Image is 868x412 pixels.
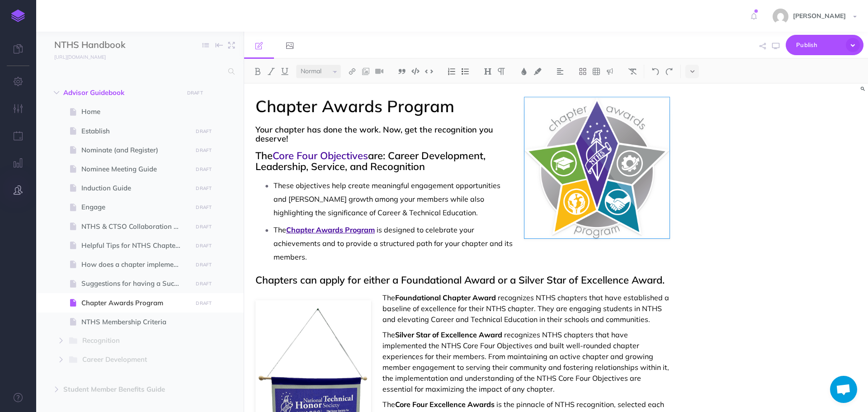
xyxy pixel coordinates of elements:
[255,274,665,286] span: Chapters can apply for either a Foundational Award or a Silver Star of Excellence Award.
[187,90,203,96] small: DRAFT
[193,202,215,213] button: DRAFT
[254,68,262,75] img: Bold button
[274,181,502,217] span: These objectives help create meaningful engagement opportunities and [PERSON_NAME] growth among y...
[193,126,215,137] button: DRAFT
[81,183,189,194] span: Induction Guide
[63,384,178,395] span: Student Member Benefits Guide
[773,9,788,24] img: e15ca27c081d2886606c458bc858b488.jpg
[281,68,289,75] img: Underline button
[830,376,857,403] a: Open chat
[54,54,106,60] small: [URL][DOMAIN_NAME]
[193,260,215,270] button: DRAFT
[11,9,25,22] img: logo-mark.svg
[286,225,375,234] a: Chapter Awards Program
[196,300,212,306] small: DRAFT
[556,68,564,75] img: Alignment dropdown menu button
[382,293,395,302] span: The
[274,225,286,234] span: The
[533,68,542,75] img: Text background color button
[82,354,176,366] span: Career Development
[267,68,275,75] img: Italic button
[606,68,614,75] img: Callout dropdown menu button
[788,12,850,20] span: [PERSON_NAME]
[81,164,189,175] span: Nominee Meeting Guide
[81,202,189,213] span: Engage
[63,87,178,98] span: Advisor Guidebook
[193,279,215,289] button: DRAFT
[375,68,383,75] img: Add video button
[193,298,215,308] button: DRAFT
[524,97,670,238] img: JtrZupl0CUrUZwt24eIi.png
[196,128,212,134] small: DRAFT
[665,68,673,75] img: Redo
[81,240,189,251] span: Helpful Tips for NTHS Chapter Officers
[255,149,273,162] span: The
[255,149,488,173] span: are: Career Development, Leadership, Service, and Recognition
[382,293,671,324] span: recognizes NTHS chapters that have established a baseline of excellence for their NTHS chapter. T...
[362,68,370,75] img: Add image button
[484,68,492,75] img: Headings dropdown button
[193,183,215,194] button: DRAFT
[398,68,406,75] img: Blockquote button
[274,225,514,261] span: is designed to celebrate your achievements and to provide a structured path for your chapter and ...
[193,164,215,175] button: DRAFT
[196,147,212,153] small: DRAFT
[520,68,528,75] img: Text color button
[448,68,456,75] img: Ordered list button
[196,224,212,230] small: DRAFT
[81,259,189,270] span: How does a chapter implement the Core Four Objectives?
[273,149,368,162] a: Core Four Objectives
[196,185,212,191] small: DRAFT
[382,400,395,409] span: The
[196,281,212,287] small: DRAFT
[395,400,495,409] span: Core Four Excellence Awards
[81,278,189,289] span: Suggestions for having a Successful Chapter
[82,335,176,347] span: Recognition
[81,126,189,137] span: Establish
[184,88,206,98] button: DRAFT
[786,35,863,55] button: Publish
[592,68,600,75] img: Create table button
[461,68,469,75] img: Unordered list button
[382,330,671,393] span: recognizes NTHS chapters that have implemented the NTHS Core Four Objectives and built well-round...
[54,63,223,80] input: Search
[395,293,496,302] span: Foundational Chapter Award
[382,330,395,339] span: The
[196,166,212,172] small: DRAFT
[81,145,189,156] span: Nominate (and Register)
[796,38,841,52] span: Publish
[255,125,670,143] span: Your chapter has done the work. Now, get the recognition you deserve!
[395,330,502,339] span: Silver Star of Excellence Award
[81,317,189,327] span: NTHS Membership Criteria
[81,298,189,308] span: Chapter Awards Program
[54,38,160,52] input: Documentation Name
[193,145,215,156] button: DRAFT
[193,241,215,251] button: DRAFT
[411,68,420,75] img: Code block button
[348,68,356,75] img: Link button
[255,96,454,116] span: Chapter Awards Program
[81,221,189,232] span: NTHS & CTSO Collaboration Guide
[81,106,189,117] span: Home
[193,222,215,232] button: DRAFT
[425,68,433,75] img: Inline code button
[196,243,212,249] small: DRAFT
[497,68,505,75] img: Paragraph button
[36,52,115,61] a: [URL][DOMAIN_NAME]
[651,68,660,75] img: Undo
[196,262,212,268] small: DRAFT
[196,204,212,210] small: DRAFT
[628,68,637,75] img: Clear styles button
